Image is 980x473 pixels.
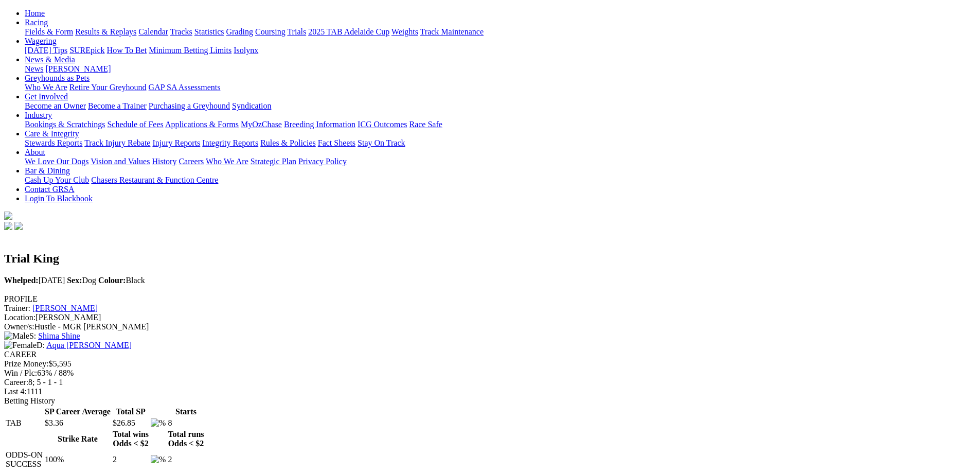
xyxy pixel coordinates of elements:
[241,120,282,129] a: MyOzChase
[287,27,306,36] a: Trials
[25,157,88,166] a: We Love Our Dogs
[226,27,253,36] a: Grading
[25,9,45,17] a: Home
[84,138,150,147] a: Track Injury Rebate
[25,157,976,166] div: About
[4,341,45,349] span: D:
[25,138,82,147] a: Stewards Reports
[91,176,218,184] a: Chasers Restaurant & Function Centre
[25,18,48,27] a: Racing
[202,138,258,147] a: Integrity Reports
[4,359,49,368] span: Prize Money:
[4,359,976,369] div: $5,595
[4,350,976,359] div: CAREER
[25,194,93,203] a: Login To Blackbook
[44,450,111,469] td: 100%
[4,294,976,304] div: PROFILE
[151,418,166,428] img: %
[88,101,147,110] a: Become a Trainer
[149,101,230,110] a: Purchasing a Greyhound
[25,83,67,92] a: Who We Are
[25,64,976,74] div: News & Media
[152,157,176,166] a: History
[5,450,43,469] td: ODDS-ON SUCCESS
[25,138,976,148] div: Care & Integrity
[4,369,976,378] div: 63% / 88%
[234,46,258,55] a: Isolynx
[4,378,976,387] div: 8; 5 - 1 - 1
[308,27,389,36] a: 2025 TAB Adelaide Cup
[206,157,248,166] a: Who We Are
[4,212,12,220] img: logo-grsa-white.png
[298,157,347,166] a: Privacy Policy
[25,185,74,194] a: Contact GRSA
[91,157,150,166] a: Vision and Values
[25,92,68,101] a: Get Involved
[167,407,204,417] th: Starts
[4,331,29,341] img: Male
[98,276,126,285] b: Colour:
[112,407,149,417] th: Total SP
[25,101,976,111] div: Get Involved
[4,341,37,350] img: Female
[4,304,30,312] span: Trainer:
[107,46,147,55] a: How To Bet
[151,455,166,464] img: %
[138,27,168,36] a: Calendar
[25,166,70,175] a: Bar & Dining
[45,64,111,73] a: [PERSON_NAME]
[4,331,36,340] span: S:
[4,387,976,396] div: 1111
[25,148,45,156] a: About
[25,55,75,64] a: News & Media
[69,46,104,55] a: SUREpick
[4,276,39,285] b: Whelped:
[25,46,67,55] a: [DATE] Tips
[44,429,111,449] th: Strike Rate
[38,331,80,340] a: Shima Shine
[75,27,136,36] a: Results & Replays
[25,27,73,36] a: Fields & Form
[44,407,111,417] th: SP Career Average
[4,313,976,322] div: [PERSON_NAME]
[67,276,96,285] span: Dog
[4,387,27,396] span: Last 4:
[4,276,65,285] span: [DATE]
[98,276,145,285] span: Black
[25,111,52,119] a: Industry
[25,101,86,110] a: Become an Owner
[4,378,28,387] span: Career:
[358,138,405,147] a: Stay On Track
[152,138,200,147] a: Injury Reports
[32,304,98,312] a: [PERSON_NAME]
[167,429,204,449] th: Total runs Odds < $2
[25,37,57,45] a: Wagering
[149,46,231,55] a: Minimum Betting Limits
[112,450,149,469] td: 2
[318,138,355,147] a: Fact Sheets
[149,83,221,92] a: GAP SA Assessments
[69,83,147,92] a: Retire Your Greyhound
[194,27,224,36] a: Statistics
[25,176,89,184] a: Cash Up Your Club
[112,429,149,449] th: Total wins Odds < $2
[25,64,43,73] a: News
[107,120,163,129] a: Schedule of Fees
[4,396,976,406] div: Betting History
[167,450,204,469] td: 2
[25,120,105,129] a: Bookings & Scratchings
[4,322,976,331] div: Hustle - MGR [PERSON_NAME]
[25,46,976,55] div: Wagering
[25,74,90,82] a: Greyhounds as Pets
[4,322,34,331] span: Owner/s:
[4,369,37,377] span: Win / Plc:
[25,129,79,138] a: Care & Integrity
[232,101,271,110] a: Syndication
[420,27,484,36] a: Track Maintenance
[170,27,192,36] a: Tracks
[4,252,976,266] h2: Trial King
[44,418,111,428] td: $3.36
[255,27,286,36] a: Coursing
[284,120,355,129] a: Breeding Information
[358,120,407,129] a: ICG Outcomes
